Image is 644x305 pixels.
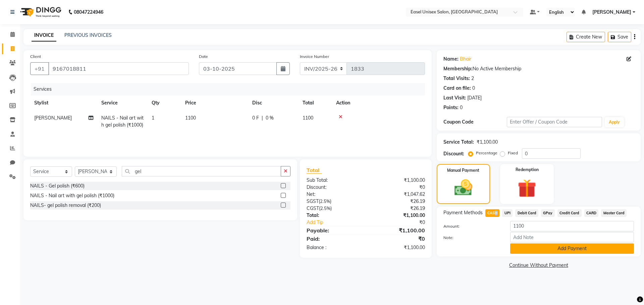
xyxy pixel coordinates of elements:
label: Redemption [516,167,539,173]
span: 0 F [252,115,259,122]
div: Sub Total: [302,177,366,184]
div: Paid: [302,235,366,243]
div: Total Visits: [443,75,470,82]
div: Name: [443,56,459,63]
a: Continue Without Payment [438,262,639,269]
div: Service Total: [443,139,474,146]
div: ₹0 [376,219,430,226]
a: PREVIOUS INVOICES [64,32,112,38]
th: Disc [248,95,299,110]
span: Credit Card [557,209,582,217]
span: GPay [541,209,555,217]
span: 1100 [303,115,313,121]
div: NAILS - Gel polish (₹600) [30,182,85,189]
span: 2.5% [320,206,330,211]
th: Qty [148,95,181,110]
div: ( ) [302,205,366,212]
a: Add Tip [302,219,376,226]
label: Amount: [438,223,505,229]
div: ₹1,100.00 [477,139,498,146]
div: Discount: [443,150,464,157]
input: Search or Scan [122,166,281,176]
button: Save [608,32,631,42]
span: SGST [307,198,319,204]
div: Net: [302,191,366,198]
b: 08047224946 [74,3,103,21]
a: INVOICE [32,29,56,42]
th: Service [97,95,148,110]
span: Debit Card [515,209,538,217]
span: 0 % [266,115,274,122]
span: 1 [152,115,154,121]
label: Client [30,54,41,60]
span: Master Card [601,209,627,217]
th: Action [332,95,425,110]
div: No Active Membership [443,65,634,72]
img: logo [17,3,63,21]
button: +91 [30,62,49,75]
div: 0 [472,85,475,92]
button: Add Payment [510,243,634,254]
div: Points: [443,104,459,111]
span: 2.5% [320,199,330,204]
div: NAILS- gel polish removal (₹200) [30,202,101,209]
span: Payment Methods [443,209,483,216]
span: NAILS - Nail art with gel polish (₹1000) [101,115,144,128]
button: Create New [567,32,605,42]
div: ₹1,100.00 [366,226,430,234]
img: _cash.svg [449,177,478,198]
span: UPI [502,209,513,217]
div: Card on file: [443,85,471,92]
span: CARD [584,209,599,217]
div: ₹1,100.00 [366,177,430,184]
div: Balance : [302,244,366,251]
th: Price [181,95,248,110]
div: Discount: [302,184,366,191]
div: ( ) [302,198,366,205]
label: Note: [438,235,505,241]
div: ₹1,100.00 [366,244,430,251]
input: Add Note [510,232,634,242]
div: 0 [460,104,463,111]
div: Payable: [302,226,366,234]
div: Coupon Code [443,119,507,126]
label: Percentage [476,150,497,156]
label: Date [199,54,208,60]
div: [DATE] [467,94,482,101]
span: [PERSON_NAME] [34,115,72,121]
label: Fixed [508,150,518,156]
img: _gift.svg [512,177,542,200]
th: Total [299,95,332,110]
span: CGST [307,205,319,211]
span: CASH [485,209,500,217]
a: Bhair [460,56,471,63]
span: 1100 [185,115,196,121]
div: ₹0 [366,184,430,191]
div: 2 [471,75,474,82]
div: NAILS - Nail art with gel polish (₹1000) [30,192,114,199]
span: [PERSON_NAME] [592,9,631,16]
span: Total [307,167,322,174]
input: Enter Offer / Coupon Code [507,117,602,127]
div: ₹1,047.62 [366,191,430,198]
label: Invoice Number [300,54,329,60]
th: Stylist [30,95,97,110]
input: Amount [510,221,634,231]
button: Apply [605,117,624,127]
div: ₹0 [366,235,430,243]
div: ₹1,100.00 [366,212,430,219]
div: Last Visit: [443,94,466,101]
div: ₹26.19 [366,198,430,205]
label: Manual Payment [447,167,479,173]
div: ₹26.19 [366,205,430,212]
div: Membership: [443,65,473,72]
input: Search by Name/Mobile/Email/Code [48,62,189,75]
span: | [262,115,263,122]
div: Services [31,83,430,95]
div: Total: [302,212,366,219]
